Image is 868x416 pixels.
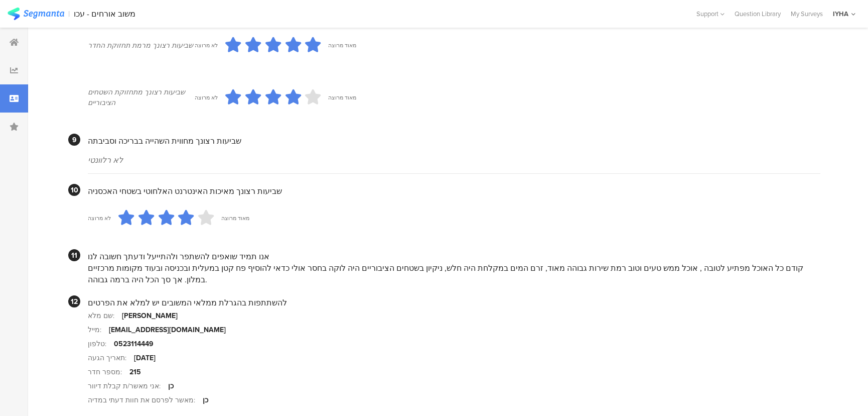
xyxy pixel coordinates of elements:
a: My Surveys [786,9,828,19]
div: מאוד מרוצה [328,93,356,101]
div: טלפון: [88,339,114,349]
div: לא מרוצה [195,41,218,49]
div: 12 [68,295,80,307]
div: 10 [68,184,80,196]
div: 11 [68,249,80,261]
div: לא מרוצה [195,93,218,101]
div: מאוד מרוצה [328,41,356,49]
div: מאשר לפרסם את חוות דעתי במדיה: [88,395,203,405]
div: [DATE] [134,353,156,363]
a: Question Library [730,9,786,19]
div: 215 [129,367,141,377]
div: שביעות רצונך מרמת תחזוקת החדר [88,40,195,51]
div: מאוד מרוצה [221,214,249,222]
div: Support [696,6,725,22]
div: שביעות רצונך מחווית השהייה בבריכה וסביבתה [88,135,820,147]
div: משוב אורחים - עכו [74,9,135,19]
div: קודם כל האוכל מפתיע לטובה , אוכל ממש טעים וטוב רמת שירות גבוהה מאוד, זרם המים במקלחת היה חלש, ניק... [88,262,820,285]
div: | [68,8,70,20]
div: 0523114449 [114,339,154,349]
div: שביעות רצונך מאיכות האינטרנט האלחוטי בשטחי האכסניה [88,185,820,197]
div: תאריך הגעה: [88,353,134,363]
div: לא רלוונטי [88,154,820,166]
div: כן [168,381,174,391]
div: IYHA [833,9,848,19]
div: מייל: [88,325,109,335]
div: אנו תמיד שואפים להשתפר ולהתייעל ודעתך חשובה לנו [88,251,820,262]
div: שביעות רצונך מתחזוקת השטחים הציבוריים [88,87,195,108]
div: לא מרוצה [88,214,111,222]
div: כן [203,395,208,405]
img: segmanta logo [8,8,64,20]
div: אני מאשר/ת קבלת דיוור: [88,381,168,391]
div: להשתתפות בהגרלת ממלאי המשובים יש למלא את הפרטים [88,297,820,308]
div: שם מלא: [88,310,122,321]
div: [EMAIL_ADDRESS][DOMAIN_NAME] [109,325,226,335]
div: [PERSON_NAME] [122,310,178,321]
div: 9 [68,134,80,146]
div: מספר חדר: [88,367,129,377]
